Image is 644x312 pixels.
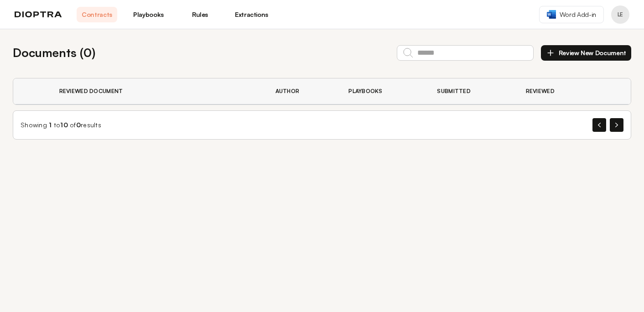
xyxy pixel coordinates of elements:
[338,78,426,104] th: Playbooks
[541,45,631,61] button: Review New Document
[77,7,117,22] a: Contracts
[128,7,169,22] a: Playbooks
[60,121,68,129] span: 10
[180,7,220,22] a: Rules
[265,78,338,104] th: Author
[76,121,81,129] span: 0
[610,118,623,132] button: Next
[539,6,604,23] a: Word Add-in
[231,7,272,22] a: Extractions
[13,44,95,62] h2: Documents ( 0 )
[515,78,596,104] th: Reviewed
[592,118,606,132] button: Previous
[48,78,265,104] th: Reviewed Document
[15,11,62,18] img: logo
[426,78,514,104] th: Submitted
[560,10,596,19] span: Word Add-in
[547,10,556,19] img: word
[611,5,629,24] button: Profile menu
[21,120,101,130] div: Showing to of results
[49,121,52,129] span: 1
